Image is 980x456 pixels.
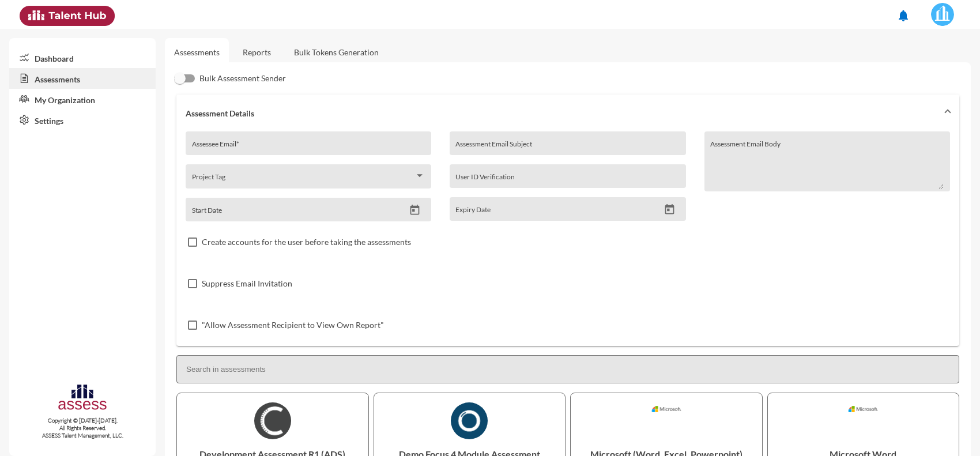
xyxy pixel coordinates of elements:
[57,383,108,414] img: assesscompany-logo.png
[9,68,156,89] a: Assessments
[405,204,425,216] button: Open calendar
[202,235,411,249] span: Create accounts for the user before taking the assessments
[9,417,156,439] p: Copyright © [DATE]-[DATE]. All Rights Reserved. ASSESS Talent Management, LLC.
[9,89,156,110] a: My Organization
[896,9,910,22] mat-icon: notifications
[202,318,384,332] span: "Allow Assessment Recipient to View Own Report"
[9,47,156,68] a: Dashboard
[659,203,680,216] button: Open calendar
[233,38,280,66] a: Reports
[199,71,286,85] span: Bulk Assessment Sender
[202,277,292,291] span: Suppress Email Invitation
[9,110,156,130] a: Settings
[176,355,959,383] input: Search in assessments
[174,47,220,57] a: Assessments
[176,131,959,346] div: Assessment Details
[176,95,959,131] mat-expansion-panel-header: Assessment Details
[285,38,388,66] a: Bulk Tokens Generation
[186,108,936,118] mat-panel-title: Assessment Details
